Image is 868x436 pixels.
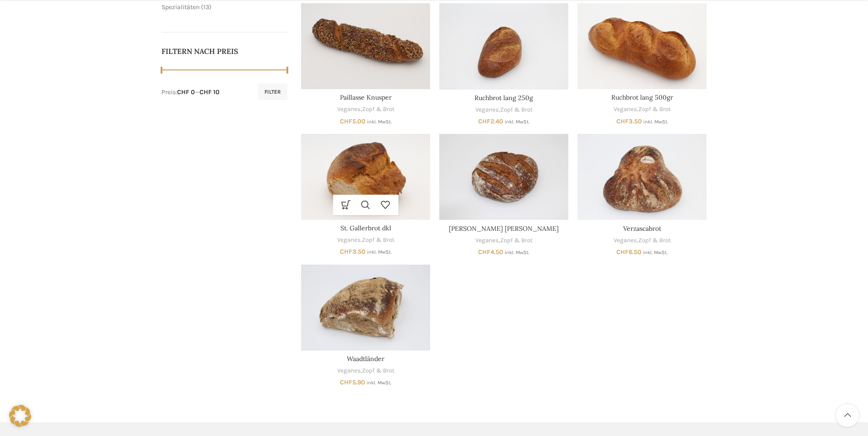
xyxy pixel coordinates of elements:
[577,3,706,89] a: Ruchbrot lang 500gr
[340,117,352,125] span: CHF
[616,117,642,125] bdi: 3.50
[177,88,195,96] span: CHF 0
[616,248,642,256] bdi: 6.50
[367,119,392,125] small: inkl. MwSt.
[367,380,391,386] small: inkl. MwSt.
[616,117,629,125] span: CHF
[449,224,559,233] a: [PERSON_NAME] [PERSON_NAME]
[614,105,637,114] a: Veganes
[340,378,365,386] bdi: 5.90
[340,93,392,101] a: Paillasse Knusper
[340,248,366,255] bdi: 3.50
[301,134,430,220] a: St. Gallerbrot dkl
[162,46,288,56] h5: Filtern nach Preis
[301,236,430,245] div: ,
[301,105,430,114] div: ,
[362,236,394,245] a: Zopf & Brot
[199,88,220,96] span: CHF 10
[643,119,668,125] small: inkl. MwSt.
[577,105,706,114] div: ,
[616,248,629,256] span: CHF
[340,224,391,232] a: St. Gallerbrot dkl
[623,224,661,233] a: Verzascabrot
[336,195,356,215] a: In den Warenkorb legen: „St. Gallerbrot dkl“
[340,378,352,386] span: CHF
[301,3,430,89] a: Paillasse Knusper
[203,3,209,11] span: 13
[474,94,533,102] a: Ruchbrot lang 250g
[500,236,533,245] a: Zopf & Brot
[638,236,671,245] a: Zopf & Brot
[162,88,220,97] div: Preis: —
[162,3,199,11] a: Spezialitäten
[258,84,287,100] button: Filter
[577,134,706,220] a: Verzascabrot
[337,236,361,245] a: Veganes
[337,367,361,375] a: Veganes
[836,404,859,427] a: Scroll to top button
[505,250,529,255] small: inkl. MwSt.
[500,106,533,114] a: Zopf & Brot
[337,105,361,114] a: Veganes
[478,248,503,256] bdi: 4.50
[362,367,394,375] a: Zopf & Brot
[638,105,671,114] a: Zopf & Brot
[367,249,392,255] small: inkl. MwSt.
[301,367,430,375] div: ,
[439,236,568,245] div: ,
[478,117,491,125] span: CHF
[643,250,668,255] small: inkl. MwSt.
[475,106,499,114] a: Veganes
[478,248,491,256] span: CHF
[356,195,376,215] a: Schnellansicht
[340,248,352,255] span: CHF
[439,3,568,89] a: Ruchbrot lang 250g
[611,93,673,101] a: Ruchbrot lang 500gr
[340,117,366,125] bdi: 5.00
[439,134,568,220] a: Valle Maggia klein
[577,236,706,245] div: ,
[475,236,499,245] a: Veganes
[362,105,394,114] a: Zopf & Brot
[439,106,568,114] div: ,
[614,236,637,245] a: Veganes
[301,265,430,351] a: Waadtländer
[478,117,503,125] bdi: 2.40
[347,355,384,363] a: Waadtländer
[505,119,529,125] small: inkl. MwSt.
